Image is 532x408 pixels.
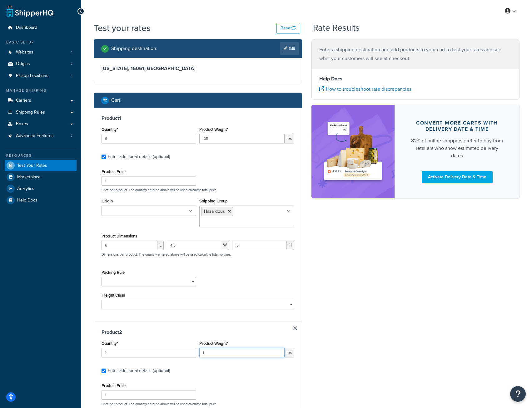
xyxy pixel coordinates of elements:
span: Advanced Features [16,133,54,139]
h3: Product 2 [102,329,294,335]
label: Quantity* [102,127,118,132]
label: Product Price [102,383,126,388]
input: 0 [102,348,196,357]
label: Origin [102,199,113,203]
a: Dashboard [5,22,77,33]
input: Enter additional details (optional) [102,369,106,373]
span: Origins [16,61,30,67]
span: Shipping Rules [16,110,45,115]
h4: Help Docs [319,75,512,83]
a: Websites1 [5,47,77,58]
label: Shipping Group [199,199,228,203]
a: Origins7 [5,58,77,70]
input: 0.00 [199,348,284,357]
h2: Cart : [111,97,122,103]
label: Freight Class [102,293,125,298]
a: Activate Delivery Date & Time [422,171,493,183]
div: Manage Shipping [5,88,77,93]
div: Basic Setup [5,40,77,45]
label: Product Weight* [199,341,228,346]
span: W [221,241,229,250]
li: Websites [5,47,77,58]
div: Enter additional details (optional) [108,152,170,161]
a: Edit [280,42,299,55]
p: Price per product. The quantity entered above will be used calculate total price. [100,402,296,406]
input: 0 [102,134,196,143]
div: Resources [5,153,77,158]
input: 0.00 [199,134,284,143]
p: Enter a shipping destination and add products to your cart to test your rates and see what your c... [319,45,512,63]
h2: Rate Results [313,23,360,33]
span: Carriers [16,98,31,103]
li: Advanced Features [5,130,77,142]
h3: [US_STATE], 16061 , [GEOGRAPHIC_DATA] [102,65,294,72]
a: Marketplace [5,171,77,183]
h2: Shipping destination : [111,46,157,51]
a: Carriers [5,95,77,106]
a: How to troubleshoot rate discrepancies [319,85,411,93]
a: Test Your Rates [5,160,77,171]
span: lbs [285,134,294,143]
span: Marketplace [17,175,41,180]
span: Dashboard [16,25,37,30]
span: lbs [285,348,294,357]
span: H [287,241,294,250]
button: Reset [276,23,300,33]
a: Remove Item [293,326,297,330]
div: Convert more carts with delivery date & time [410,120,505,132]
span: 1 [71,50,72,55]
button: Open Resource Center [510,386,526,402]
span: 7 [71,133,72,139]
li: Origins [5,58,77,70]
a: Shipping Rules [5,107,77,118]
label: Quantity* [102,341,118,346]
label: Product Dimensions [102,234,137,238]
a: Pickup Locations1 [5,70,77,82]
span: Boxes [16,121,28,127]
span: 7 [71,61,72,67]
label: Product Weight* [199,127,228,132]
span: Hazardous [204,208,225,215]
a: Analytics [5,183,77,194]
a: Boxes [5,118,77,130]
h3: Product 1 [102,115,294,121]
span: Pickup Locations [16,73,48,79]
a: Advanced Features7 [5,130,77,142]
span: Help Docs [17,198,37,203]
span: Test Your Rates [17,163,47,168]
span: 1 [71,73,72,79]
h1: Test your rates [94,22,151,34]
p: Price per product. The quantity entered above will be used calculate total price. [100,188,296,192]
img: feature-image-ddt-36eae7f7280da8017bfb280eaccd9c446f90b1fe08728e4019434db127062ab4.png [321,114,385,188]
span: Analytics [17,186,34,191]
input: Enter additional details (optional) [102,155,106,159]
div: 82% of online shoppers prefer to buy from retailers who show estimated delivery dates [410,137,505,160]
span: L [157,241,164,250]
li: Pickup Locations [5,70,77,82]
div: Enter additional details (optional) [108,366,170,375]
a: Help Docs [5,195,77,206]
p: Dimensions per product. The quantity entered above will be used calculate total volume. [100,252,231,257]
label: Product Price [102,169,126,174]
label: Packing Rule [102,270,125,275]
span: Websites [16,50,33,55]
